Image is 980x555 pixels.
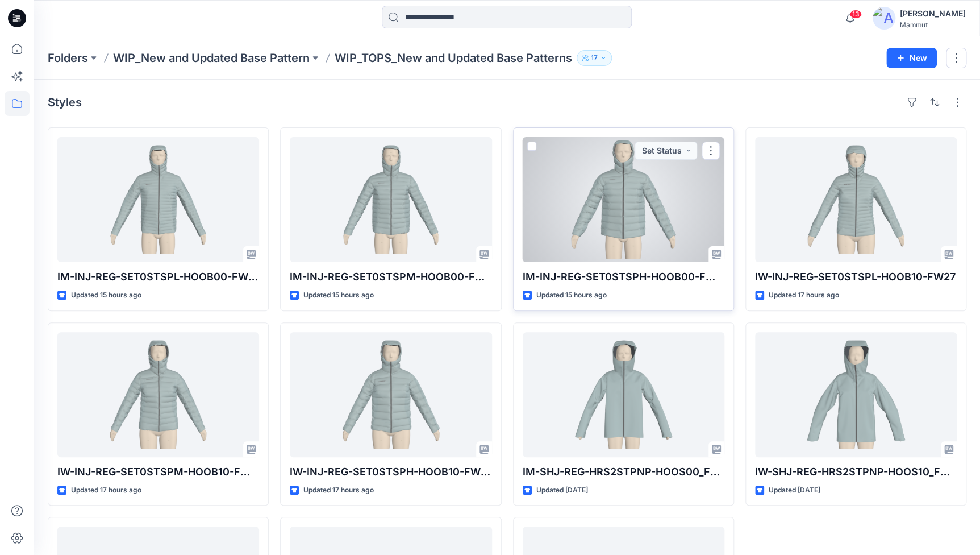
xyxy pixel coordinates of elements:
button: New [886,48,937,68]
button: 17 [577,50,612,66]
p: 17 [591,52,598,64]
h4: Styles [48,96,82,109]
a: IM-INJ-REG-SET0STSPL-HOOB00-FW27 [57,137,259,262]
p: IW-SHJ-REG-HRS2STPNP-HOOS10_FW27 [755,464,957,480]
p: IM-INJ-REG-SET0STSPL-HOOB00-FW27 [57,269,259,285]
p: Updated [DATE] [536,484,588,496]
p: Updated [DATE] [769,484,820,496]
p: Updated 17 hours ago [769,289,839,301]
a: IW-INJ-REG-SET0STSPL-HOOB10-FW27 [755,137,957,262]
p: IM-INJ-REG-SET0STSPH-HOOB00-FW27 [523,269,724,285]
a: WIP_New and Updated Base Pattern [113,50,310,66]
div: Mammut [900,20,966,29]
p: IW-INJ-REG-SET0STSPH-HOOB10-FW27 [290,464,491,480]
a: IM-INJ-REG-SET0STSPH-HOOB00-FW27 [523,137,724,262]
p: IW-INJ-REG-SET0STSPM-HOOB10-FW27 [57,464,259,480]
div: [PERSON_NAME] [900,7,966,20]
p: Updated 17 hours ago [303,484,374,496]
p: WIP_TOPS_New and Updated Base Patterns [335,50,572,66]
a: IM-INJ-REG-SET0STSPM-HOOB00-FW27 [290,137,491,262]
a: Folders [48,50,88,66]
a: IW-INJ-REG-SET0STSPH-HOOB10-FW27 [290,332,491,457]
p: Updated 17 hours ago [71,484,141,496]
a: IM-SHJ-REG-HRS2STPNP-HOOS00_FW27 [523,332,724,457]
p: Updated 15 hours ago [71,289,141,301]
p: IM-INJ-REG-SET0STSPM-HOOB00-FW27 [290,269,491,285]
p: IW-INJ-REG-SET0STSPL-HOOB10-FW27 [755,269,957,285]
p: IM-SHJ-REG-HRS2STPNP-HOOS00_FW27 [523,464,724,480]
p: Updated 15 hours ago [303,289,374,301]
p: Updated 15 hours ago [536,289,607,301]
span: 13 [849,10,862,19]
a: IW-INJ-REG-SET0STSPM-HOOB10-FW27 [57,332,259,457]
img: avatar [873,7,895,30]
a: IW-SHJ-REG-HRS2STPNP-HOOS10_FW27 [755,332,957,457]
